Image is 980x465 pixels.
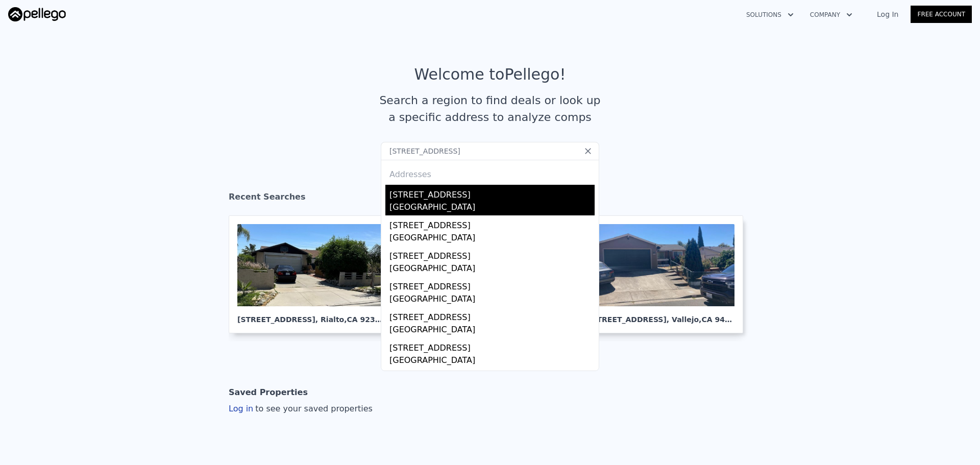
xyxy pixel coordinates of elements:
[389,185,595,201] div: [STREET_ADDRESS]
[344,315,385,324] span: , CA 92376
[253,404,373,413] span: to see your saved properties
[865,9,911,19] a: Log In
[385,160,595,185] div: Addresses
[8,7,66,21] img: Pellego
[389,201,595,215] div: [GEOGRAPHIC_DATA]
[389,293,595,307] div: [GEOGRAPHIC_DATA]
[389,262,595,277] div: [GEOGRAPHIC_DATA]
[414,65,566,84] div: Welcome to Pellego !
[229,403,373,415] div: Log in
[389,338,595,354] div: [STREET_ADDRESS]
[389,246,595,262] div: [STREET_ADDRESS]
[229,215,400,333] a: [STREET_ADDRESS], Rialto,CA 92376
[376,92,604,126] div: Search a region to find deals or look up a specific address to analyze comps
[389,277,595,293] div: [STREET_ADDRESS]
[699,315,740,324] span: , CA 94589
[802,6,861,24] button: Company
[738,6,802,24] button: Solutions
[389,215,595,232] div: [STREET_ADDRESS]
[389,369,595,385] div: [STREET_ADDRESS]
[389,232,595,246] div: [GEOGRAPHIC_DATA]
[389,354,595,369] div: [GEOGRAPHIC_DATA]
[389,307,595,324] div: [STREET_ADDRESS]
[589,306,734,325] div: [STREET_ADDRESS] , Vallejo
[389,324,595,338] div: [GEOGRAPHIC_DATA]
[237,306,383,325] div: [STREET_ADDRESS] , Rialto
[229,183,751,215] div: Recent Searches
[381,142,599,160] input: Search an address or region...
[580,215,751,333] a: [STREET_ADDRESS], Vallejo,CA 94589
[911,6,972,23] a: Free Account
[229,382,308,403] div: Saved Properties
